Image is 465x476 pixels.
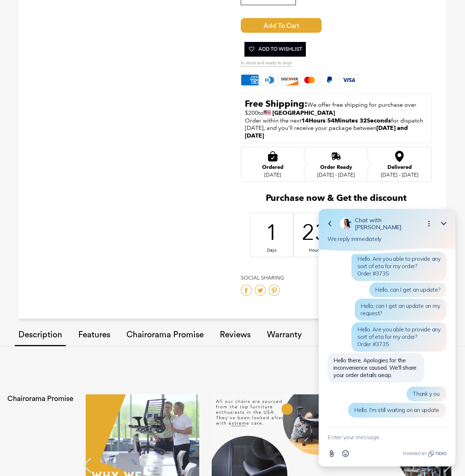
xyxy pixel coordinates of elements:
[241,275,432,281] h4: Social Sharing
[245,101,418,116] span: We offer free shipping for purchase over $200
[15,323,66,346] a: Description
[7,394,79,403] h2: Chairorama Promise
[241,18,322,33] button: Add to Cart
[272,109,335,116] strong: [GEOGRAPHIC_DATA]
[267,218,276,246] div: 1
[245,117,428,140] p: Order within the next for dispatch [DATE], and you'll receive your package between
[301,117,391,124] span: 14Hours 54Minutes 32Seconds
[241,193,432,207] h2: Purchase now & Get the discount
[75,315,114,356] a: Features
[317,172,355,178] div: [DATE] - [DATE]
[83,458,94,473] button: Previous
[216,315,254,356] a: Reviews
[309,201,465,476] iframe: Tidio Chat
[245,98,428,117] p: to
[267,248,276,253] div: Days
[263,315,305,356] a: Warranty
[244,42,306,57] button: Add To Wishlist
[381,164,418,170] div: Delivered
[245,98,307,109] strong: Free Shipping:
[262,164,283,170] div: Ordered
[123,315,207,356] a: Chairorama Promise
[317,164,355,170] div: Order Ready
[262,172,283,178] div: [DATE]
[381,172,418,178] div: [DATE] - [DATE]
[248,42,302,57] span: Add To Wishlist
[241,60,292,67] span: In stock and ready to ship!
[245,124,409,139] strong: [DATE] and [DATE]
